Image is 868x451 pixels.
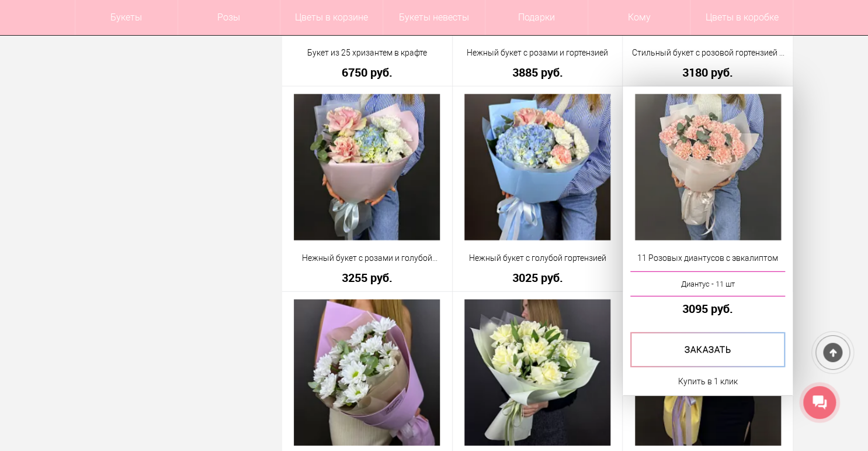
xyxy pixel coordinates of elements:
[630,252,785,264] a: 11 Розовых диантусов с эвкалиптом
[294,94,440,240] img: Нежный букет с розами и голубой гортензией
[630,66,785,78] a: 3180 руб.
[635,94,781,240] img: 11 Розовых диантусов с эвкалиптом
[290,252,445,264] a: Нежный букет с розами и голубой гортензией
[464,299,610,446] img: Розы и Альстромерии
[460,66,615,78] a: 3885 руб.
[290,66,445,78] a: 6750 руб.
[294,299,440,446] img: Букет из Кустовой хризантемы с Зеленью
[630,271,785,297] a: Диантус - 11 шт
[460,252,615,264] a: Нежный букет с голубой гортензией
[460,271,615,284] a: 3025 руб.
[290,271,445,284] a: 3255 руб.
[630,302,785,315] a: 3095 руб.
[460,47,615,59] a: Нежный букет с розами и гортензией
[464,94,610,240] img: Нежный букет с голубой гортензией
[678,374,738,388] a: Купить в 1 клик
[630,47,785,59] a: Стильный букет с розовой гортензией и диантусами
[290,47,445,59] a: Букет из 25 хризантем в крафте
